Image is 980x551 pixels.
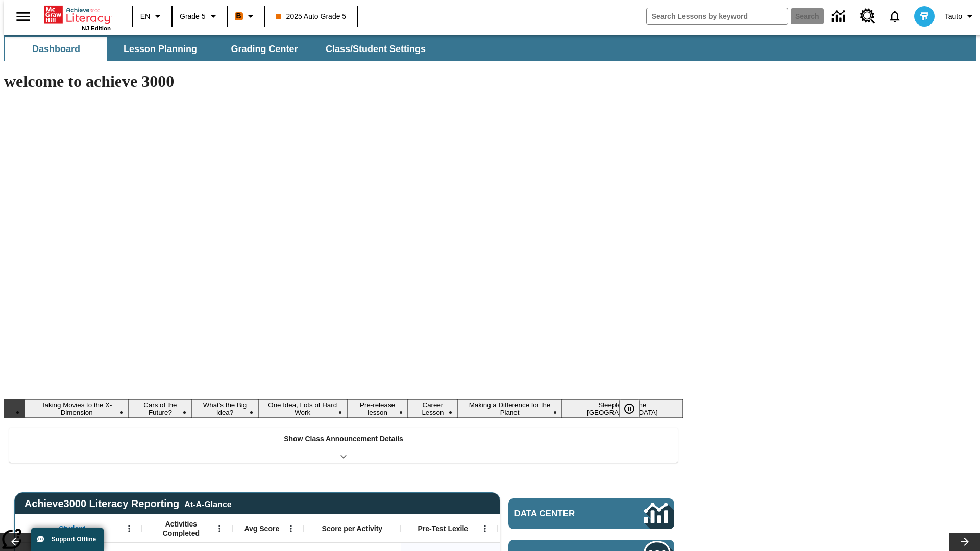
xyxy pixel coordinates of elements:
[44,5,111,25] a: Home
[24,399,129,418] button: Slide 1 Taking Movies to the X-Dimension
[59,524,85,533] span: Student
[408,399,457,418] button: Slide 6 Career Lesson
[854,3,881,30] a: Resource Center, Will open in new tab
[244,524,279,533] span: Avg Score
[258,399,347,418] button: Slide 4 One Idea, Lots of Hard Work
[4,35,976,61] div: SubNavbar
[619,399,640,418] button: Pause
[176,7,224,26] button: Grade: Grade 5, Select a grade
[121,521,137,536] button: Open Menu
[4,72,683,91] h1: welcome to achieve 3000
[826,3,854,31] a: Data Center
[477,521,493,536] button: Open Menu
[619,399,650,418] div: Pause
[5,37,107,61] button: Dashboard
[140,11,150,22] span: EN
[4,37,435,61] div: SubNavbar
[418,524,469,533] span: Pre-Test Lexile
[231,7,261,26] button: Boost Class color is orange. Change class color
[129,399,191,418] button: Slide 2 Cars of the Future?
[647,8,788,24] input: search field
[184,498,231,509] div: At-A-Glance
[82,25,111,31] span: NJ Edition
[284,434,403,444] p: Show Class Announcement Details
[508,498,674,529] a: Data Center
[283,521,299,536] button: Open Menu
[236,10,241,22] span: B
[52,536,96,543] span: Support Offline
[109,37,211,61] button: Lesson Planning
[44,4,111,31] div: Home
[212,521,227,536] button: Open Menu
[136,7,168,26] button: Language: EN, Select a language
[562,399,683,418] button: Slide 8 Sleepless in the Animal Kingdom
[881,3,908,30] a: Notifications
[276,11,347,22] span: 2025 Auto Grade 5
[945,11,962,22] span: Tauto
[191,399,258,418] button: Slide 3 What's the Big Idea?
[8,2,38,32] button: Open side menu
[31,528,104,551] button: Support Offline
[514,509,610,519] span: Data Center
[317,37,434,61] button: Class/Student Settings
[9,428,678,463] div: Show Class Announcement Details
[914,6,935,27] img: avatar image
[457,399,561,418] button: Slide 7 Making a Difference for the Planet
[908,3,941,30] button: Select a new avatar
[949,533,980,551] button: Lesson carousel, Next
[347,399,408,418] button: Slide 5 Pre-release lesson
[24,498,232,510] span: Achieve3000 Literacy Reporting
[213,37,315,61] button: Grading Center
[322,524,383,533] span: Score per Activity
[180,11,206,22] span: Grade 5
[148,519,215,538] span: Activities Completed
[941,7,980,26] button: Profile/Settings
